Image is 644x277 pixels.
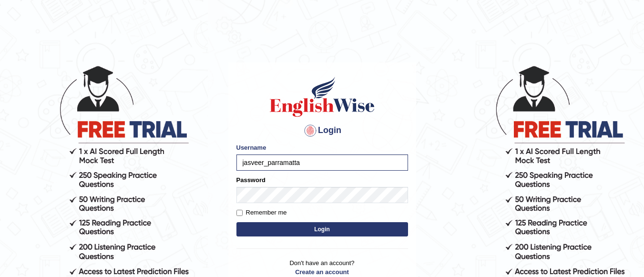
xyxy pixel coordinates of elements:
a: Create an account [236,267,408,277]
button: Login [236,222,408,236]
label: Remember me [236,208,287,217]
img: Logo of English Wise sign in for intelligent practice with AI [268,75,377,118]
h4: Login [236,123,408,138]
label: Password [236,175,266,185]
label: Username [236,143,266,152]
input: Remember me [236,210,243,216]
